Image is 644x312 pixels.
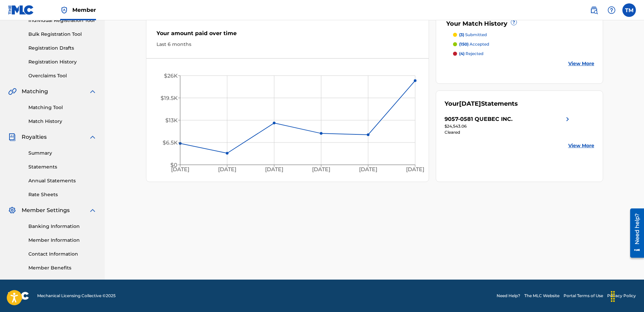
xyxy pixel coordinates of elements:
a: Rate Sheets [28,191,97,198]
tspan: $0 [170,162,177,168]
a: Contact Information [28,251,97,258]
span: Member [72,6,96,14]
img: search [590,6,598,14]
a: (4) rejected [453,51,594,57]
a: Overclaims Tool [28,72,97,79]
span: ? [511,20,517,25]
div: $24,543.06 [445,123,572,129]
a: Summary [28,150,97,157]
tspan: $6.5K [162,139,177,146]
span: (4) [459,51,464,56]
div: 9057-0581 QUEBEC INC. [445,115,512,123]
a: Match History [28,118,97,125]
img: Member Settings [8,206,16,214]
a: Privacy Policy [607,293,636,299]
span: Member Settings [22,206,70,214]
a: View More [568,142,594,149]
a: Annual Statements [28,177,97,184]
a: The MLC Website [524,293,559,299]
a: Matching Tool [28,104,97,111]
span: (150) [459,42,469,47]
img: expand [89,87,97,96]
a: (150) accepted [453,41,594,47]
a: Banking Information [28,223,97,230]
img: help [607,6,616,14]
p: submitted [459,32,487,38]
a: 9057-0581 QUEBEC INC.right chevron icon$24,543.06Cleared [445,115,572,135]
img: MLC Logo [8,5,34,15]
a: Need Help? [497,293,520,299]
tspan: [DATE] [171,166,189,173]
tspan: [DATE] [406,166,424,173]
div: Your Statements [445,99,518,108]
tspan: $13K [165,117,177,124]
div: Your amount paid over time [157,29,419,41]
a: Portal Terms of Use [564,293,603,299]
span: Royalties [22,133,47,141]
span: (3) [459,32,464,37]
img: Matching [8,87,17,96]
a: Statements [28,163,97,171]
tspan: $19.5K [160,95,177,101]
img: right chevron icon [564,115,572,123]
div: Cleared [445,129,572,135]
div: Widget de chat [610,280,644,312]
tspan: [DATE] [359,166,377,173]
span: [DATE] [459,100,481,107]
a: View More [568,60,594,67]
p: rejected [459,51,483,57]
iframe: Resource Center [625,206,644,260]
tspan: [DATE] [312,166,330,173]
div: Glisser [607,286,618,307]
img: logo [8,292,29,300]
a: Registration Drafts [28,45,97,52]
a: Registration History [28,58,97,66]
img: Top Rightsholder [60,6,68,14]
div: Help [605,3,618,17]
tspan: [DATE] [218,166,236,173]
div: User Menu [622,3,636,17]
a: Member Information [28,237,97,244]
a: (3) submitted [453,32,594,38]
span: Matching [22,87,48,96]
span: Mechanical Licensing Collective © 2025 [37,293,116,299]
div: Your Match History [445,19,594,28]
tspan: $26K [164,73,177,79]
a: Individual Registration Tool [28,17,97,24]
img: expand [89,133,97,141]
a: Member Benefits [28,264,97,271]
div: Last 6 months [157,41,419,48]
a: Public Search [587,3,601,17]
img: Royalties [8,133,16,141]
iframe: Chat Widget [610,280,644,312]
p: accepted [459,41,489,47]
tspan: [DATE] [265,166,283,173]
img: expand [89,206,97,214]
a: Bulk Registration Tool [28,31,97,38]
